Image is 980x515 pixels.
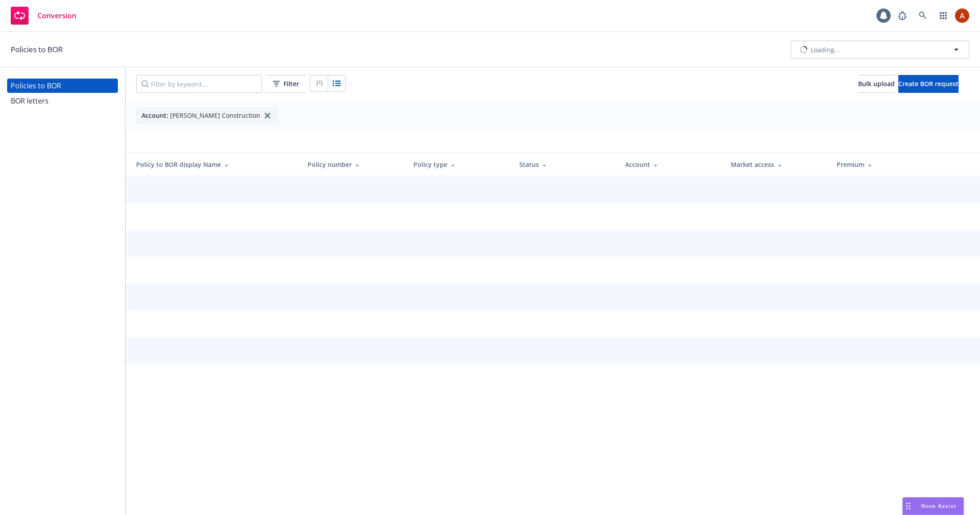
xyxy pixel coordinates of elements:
[898,75,959,93] a: Create BOR request
[266,75,306,93] button: Filter
[170,111,260,120] span: [PERSON_NAME] Construction
[310,75,328,92] button: Board View
[136,160,293,169] div: Policy to BOR display Name
[519,160,611,169] div: Status
[898,79,959,88] span: Create BOR request
[791,41,969,58] button: Loading...
[837,160,928,169] div: Premium
[11,79,61,93] div: Policies to BOR
[273,75,299,92] div: Filter
[38,12,76,19] span: Conversion
[308,160,399,169] div: Policy number
[7,3,80,28] a: Conversion
[731,160,822,169] div: Market access
[914,7,932,25] a: Search
[413,160,505,169] div: Policy type
[893,7,911,25] a: Report a Bug
[328,75,346,92] button: List View
[136,75,262,93] input: Filter by keyword...
[934,7,952,25] a: Switch app
[7,79,118,93] a: Policies to BOR
[902,497,964,515] button: Nova Assist
[903,498,914,515] div: Drag to move
[7,94,118,108] a: BOR letters
[262,111,273,120] button: Remove filter: Account - Staub-Eckert Construction
[11,94,49,108] div: BOR letters
[858,75,895,93] a: Bulk upload
[811,45,840,54] span: Loading...
[11,44,63,55] span: Policies to BOR
[921,502,956,510] span: Nova Assist
[142,111,168,120] span: Account :
[625,160,717,169] div: Account
[328,75,346,93] span: List View
[955,8,969,23] img: photo
[310,75,328,93] span: Board View
[858,79,895,88] span: Bulk upload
